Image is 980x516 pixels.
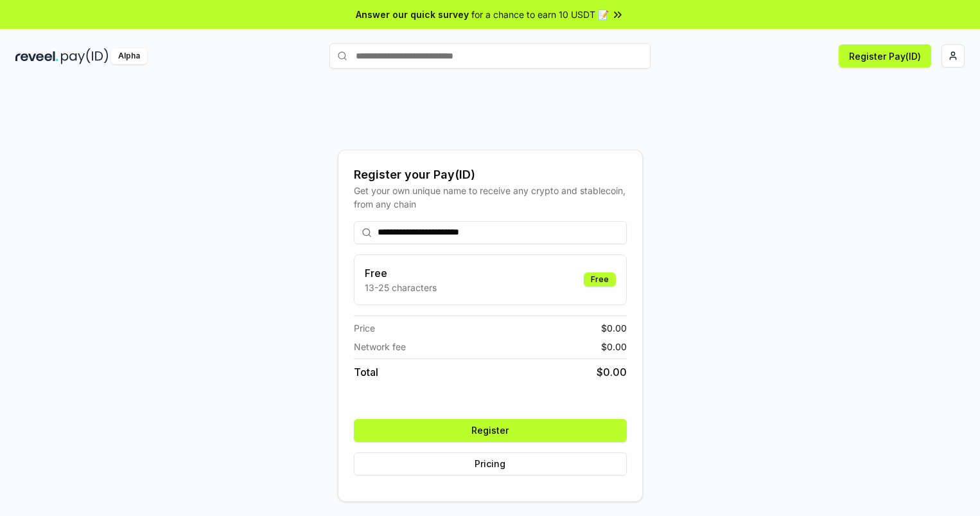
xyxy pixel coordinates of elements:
[111,48,147,64] div: Alpha
[61,48,109,64] img: pay_id
[15,48,58,64] img: reveel_dark
[365,281,437,294] p: 13-25 characters
[354,321,375,335] span: Price
[601,340,627,353] span: $ 0.00
[471,8,609,21] span: for a chance to earn 10 USDT 📝
[597,364,627,380] span: $ 0.00
[354,364,378,380] span: Total
[584,272,616,287] div: Free
[354,452,627,476] button: Pricing
[354,166,627,184] div: Register your Pay(ID)
[354,419,627,442] button: Register
[354,184,627,211] div: Get your own unique name to receive any crypto and stablecoin, from any chain
[356,8,469,21] span: Answer our quick survey
[365,265,437,281] h3: Free
[354,340,406,353] span: Network fee
[601,321,627,335] span: $ 0.00
[839,44,931,67] button: Register Pay(ID)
